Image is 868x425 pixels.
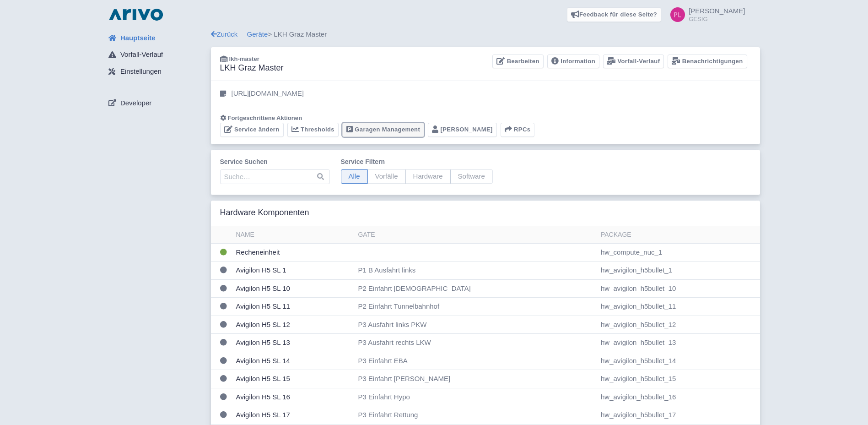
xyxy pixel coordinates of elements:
[287,123,339,137] a: Thresholds
[689,16,745,22] small: GESIG
[597,334,760,352] td: hw_avigilon_h5bullet_13
[597,316,760,334] td: hw_avigilon_h5bullet_12
[229,55,259,62] span: lkh-master
[220,63,284,73] h3: LKH Graz Master
[603,54,664,69] a: Vorfall-Verlauf
[597,262,760,280] td: hw_avigilon_h5bullet_1
[354,334,597,352] td: P3 Ausfahrt rechts LKW
[547,54,599,69] a: Information
[341,169,368,184] span: Alle
[232,226,355,244] th: Name
[342,123,424,137] a: Garagen Management
[405,169,451,184] span: Hardware
[101,29,211,47] a: Hauptseite
[597,279,760,298] td: hw_avigilon_h5bullet_10
[354,298,597,316] td: P2 Einfahrt Tunnelbahnhof
[107,7,165,22] img: logo
[232,316,355,334] td: Avigilon H5 SL 12
[211,29,760,40] div: > LKH Graz Master
[354,406,597,425] td: P3 Einfahrt Rettung
[354,316,597,334] td: P3 Ausfahrt links PKW
[101,46,211,64] a: Vorfall-Verlauf
[354,388,597,406] td: P3 Einfahrt Hypo
[232,334,355,352] td: Avigilon H5 SL 13
[232,352,355,370] td: Avigilon H5 SL 14
[367,169,406,184] span: Vorfälle
[354,352,597,370] td: P3 Einfahrt EBA
[220,123,284,137] a: Service ändern
[689,7,745,15] span: [PERSON_NAME]
[354,262,597,280] td: P1 B Ausfahrt links
[232,298,355,316] td: Avigilon H5 SL 11
[597,406,760,425] td: hw_avigilon_h5bullet_17
[232,388,355,406] td: Avigilon H5 SL 16
[341,157,493,167] label: Service filtern
[354,226,597,244] th: Gate
[220,208,309,218] h3: Hardware Komponenten
[428,123,497,137] a: [PERSON_NAME]
[354,370,597,388] td: P3 Einfahrt [PERSON_NAME]
[597,243,760,262] td: hw_compute_nuc_1
[120,98,151,109] span: Developer
[501,123,535,137] button: RPCs
[120,49,163,60] span: Vorfall-Verlauf
[668,54,747,69] a: Benachrichtigungen
[232,243,355,262] td: Recheneinheit
[597,298,760,316] td: hw_avigilon_h5bullet_11
[597,352,760,370] td: hw_avigilon_h5bullet_14
[354,279,597,298] td: P2 Einfahrt [DEMOGRAPHIC_DATA]
[220,169,330,184] input: Suche…
[101,63,211,81] a: Einstellungen
[120,66,162,77] span: Einstellungen
[665,7,745,22] a: [PERSON_NAME] GESIG
[228,114,302,121] span: Fortgeschrittene Aktionen
[492,54,543,69] a: Bearbeiten
[597,388,760,406] td: hw_avigilon_h5bullet_16
[232,262,355,280] td: Avigilon H5 SL 1
[597,226,760,244] th: Package
[597,370,760,388] td: hw_avigilon_h5bullet_15
[232,279,355,298] td: Avigilon H5 SL 10
[211,30,238,38] a: Zurück
[232,370,355,388] td: Avigilon H5 SL 15
[220,157,330,167] label: Service suchen
[247,30,268,38] a: Geräte
[232,88,304,99] p: [URL][DOMAIN_NAME]
[101,94,211,112] a: Developer
[120,33,156,44] span: Hauptseite
[567,7,662,22] a: Feedback für diese Seite?
[450,169,493,184] span: Software
[232,406,355,425] td: Avigilon H5 SL 17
